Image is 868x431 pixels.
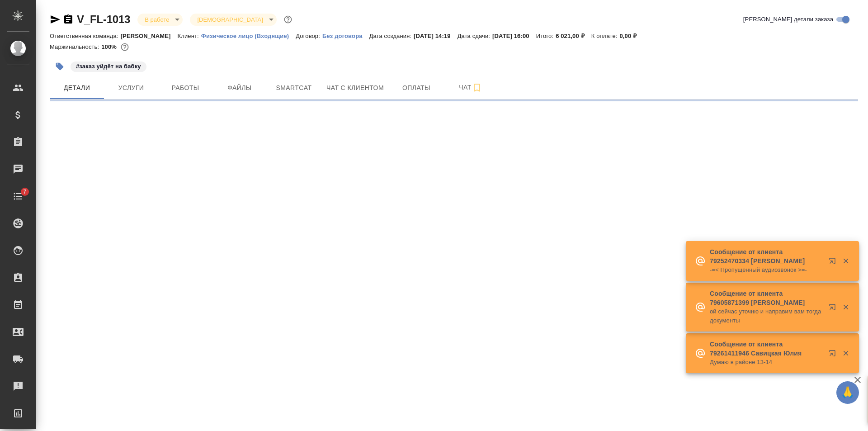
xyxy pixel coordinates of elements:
a: V_FL-1013 [77,13,130,25]
p: Клиент: [178,33,201,39]
span: [PERSON_NAME] детали заказа [743,15,833,24]
span: Smartcat [272,82,316,94]
button: [DEMOGRAPHIC_DATA] [194,16,265,24]
p: Итого: [536,33,556,39]
span: Работы [164,82,207,94]
p: Договор: [296,33,322,39]
div: В работе [190,14,276,26]
span: Чат с клиентом [326,82,384,94]
button: Скопировать ссылку [63,14,74,25]
button: Скопировать ссылку для ЯМессенджера [50,14,61,25]
button: Закрыть [836,303,855,311]
p: Физическое лицо (Входящие) [201,33,296,39]
p: 100% [101,43,119,50]
button: Открыть в новой вкладке [823,298,845,320]
span: Услуги [109,82,153,94]
button: 0.00 RUB; [119,41,131,53]
a: 7 [2,185,34,208]
p: Дата сдачи: [458,33,492,39]
p: Думаю в районе 13-14 [710,358,823,367]
span: Файлы [218,82,261,94]
button: Закрыть [836,349,855,357]
span: Чат [449,82,492,93]
button: Открыть в новой вкладке [823,252,845,274]
p: 0,00 ₽ [619,33,643,39]
p: Сообщение от клиента 79252470334 [PERSON_NAME] [710,247,823,265]
button: Добавить тэг [50,57,70,76]
button: Открыть в новой вкладке [823,344,845,366]
button: В работе [142,16,172,24]
p: [DATE] 16:00 [492,33,536,39]
p: Ответственная команда: [50,33,121,39]
span: заказ уйдёт на бабку [70,62,147,70]
span: Детали [55,82,99,94]
p: Без договора [322,33,369,39]
div: В работе [137,14,183,26]
p: [PERSON_NAME] [121,33,178,39]
p: Сообщение от клиента 79605871399 [PERSON_NAME] [710,289,823,307]
a: Без договора [322,32,369,39]
span: 7 [18,187,32,196]
p: Дата создания: [369,33,414,39]
button: Доп статусы указывают на важность/срочность заказа [282,14,294,25]
p: Сообщение от клиента 79261411946 Савицкая Юлия [710,340,823,358]
p: 6 021,00 ₽ [556,33,591,39]
p: -=< Пропущенный аудиозвонок >=- [710,265,823,275]
span: Оплаты [395,82,438,94]
svg: Подписаться [472,82,482,93]
p: #заказ уйдёт на бабку [76,62,141,71]
button: Закрыть [836,257,855,265]
p: К оплате: [591,33,620,39]
p: [DATE] 14:19 [414,33,458,39]
p: ой сейчас уточню и направим вам тогда документы [710,307,823,325]
a: Физическое лицо (Входящие) [201,32,296,39]
p: Маржинальность: [50,43,101,50]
